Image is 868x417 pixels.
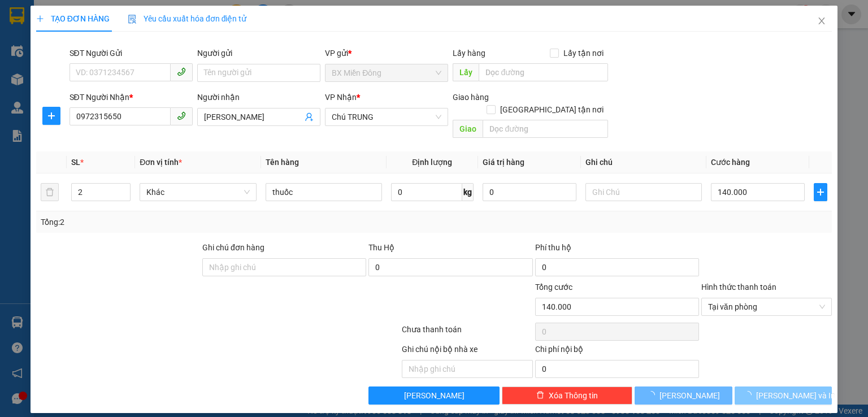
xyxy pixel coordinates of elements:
div: Tổng: 2 [41,216,336,228]
div: Chi phí nội bộ [535,343,699,360]
div: Người gửi [197,47,320,59]
span: Định lượng [412,158,452,167]
span: delete [536,391,544,400]
img: icon [128,15,137,24]
label: Ghi chú đơn hàng [202,243,264,252]
span: plus [814,188,827,197]
button: Close [806,6,837,37]
span: Lấy [453,63,479,81]
span: Giao hàng [453,93,489,102]
span: Giá trị hàng [483,158,524,167]
span: BX Miền Đông [332,64,441,81]
label: Hình thức thanh toán [701,283,776,292]
div: Người nhận [197,91,320,103]
div: SĐT Người Nhận [70,91,193,103]
span: [GEOGRAPHIC_DATA] tận nơi [496,103,608,116]
span: Chú TRUNG [332,108,441,125]
span: loading [647,391,659,399]
span: TẠO ĐƠN HÀNG [36,14,110,23]
input: Ghi Chú [585,183,702,201]
span: plus [36,15,44,23]
button: deleteXóa Thông tin [502,386,632,405]
span: [PERSON_NAME] và In [756,389,835,402]
div: SĐT Người Gửi [70,47,193,59]
span: Tại văn phòng [708,298,825,315]
span: Giao [453,120,483,138]
input: Nhập ghi chú [402,360,532,378]
button: [PERSON_NAME] [368,386,499,405]
div: Chưa thanh toán [401,323,533,343]
input: VD: Bàn, Ghế [266,183,382,201]
span: VP Nhận [325,93,357,102]
span: kg [462,183,474,201]
span: plus [43,111,60,120]
span: Tổng cước [535,283,572,292]
span: Đơn vị tính [140,158,182,167]
span: phone [177,111,186,120]
span: Thu Hộ [368,243,394,252]
span: Xóa Thông tin [549,389,598,402]
span: phone [177,67,186,76]
span: Yêu cầu xuất hóa đơn điện tử [128,14,247,23]
button: plus [42,107,60,125]
span: Lấy tận nơi [559,47,608,59]
span: Khác [146,184,249,201]
button: delete [41,183,59,201]
input: Ghi chú đơn hàng [202,258,366,276]
span: Tên hàng [266,158,299,167]
input: Dọc đường [483,120,608,138]
div: Phí thu hộ [535,241,699,258]
span: [PERSON_NAME] [659,389,720,402]
span: SL [71,158,80,167]
button: [PERSON_NAME] và In [735,386,832,405]
span: user-add [305,112,314,121]
button: [PERSON_NAME] [635,386,732,405]
div: VP gửi [325,47,448,59]
span: [PERSON_NAME] [404,389,465,402]
span: Lấy hàng [453,49,485,58]
th: Ghi chú [581,151,706,173]
span: loading [744,391,756,399]
span: Cước hàng [711,158,750,167]
span: close [817,16,826,25]
button: plus [814,183,827,201]
input: 0 [483,183,576,201]
input: Dọc đường [479,63,608,81]
div: Ghi chú nội bộ nhà xe [402,343,532,360]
